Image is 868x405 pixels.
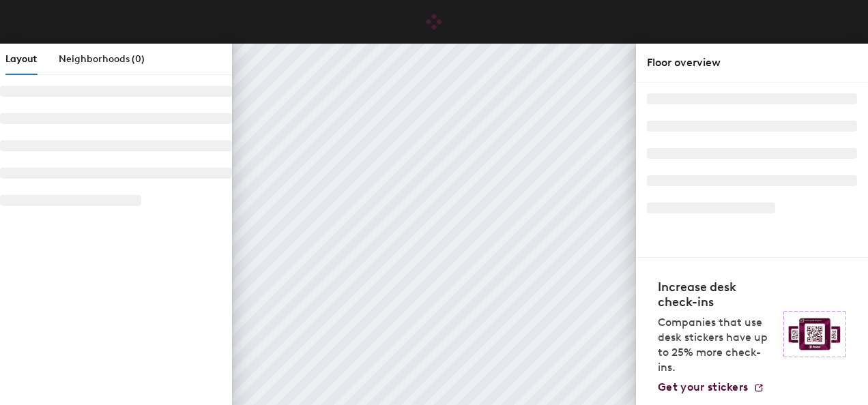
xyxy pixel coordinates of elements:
div: Floor overview [647,55,857,71]
img: Sticker logo [783,311,846,357]
p: Companies that use desk stickers have up to 25% more check-ins. [658,315,775,375]
a: Get your stickers [658,380,764,394]
h4: Increase desk check-ins [658,280,775,310]
span: Neighborhoods (0) [59,53,145,65]
span: Layout [5,53,37,65]
span: Get your stickers [658,380,748,393]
